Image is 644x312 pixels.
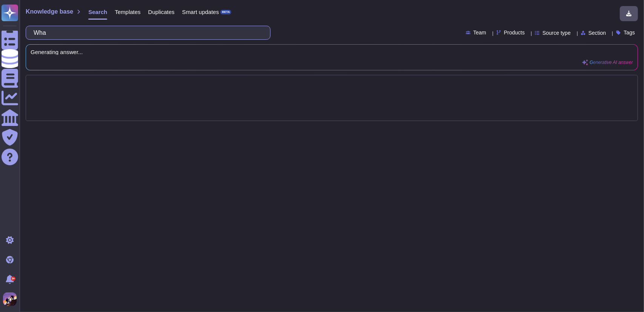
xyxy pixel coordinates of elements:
[220,10,231,14] div: BETA
[115,9,140,15] span: Templates
[473,30,486,35] span: Team
[590,60,633,65] span: Generative AI answer
[31,49,633,55] span: Generating answer...
[2,291,22,307] button: user
[624,30,635,35] span: Tags
[30,26,263,39] input: Search a question or template...
[148,9,175,15] span: Duplicates
[589,30,606,36] span: Section
[182,9,219,15] span: Smart updates
[26,9,73,15] span: Knowledge base
[504,30,525,35] span: Products
[543,30,571,36] span: Source type
[11,276,15,281] div: 9+
[88,9,107,15] span: Search
[3,292,17,306] img: user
